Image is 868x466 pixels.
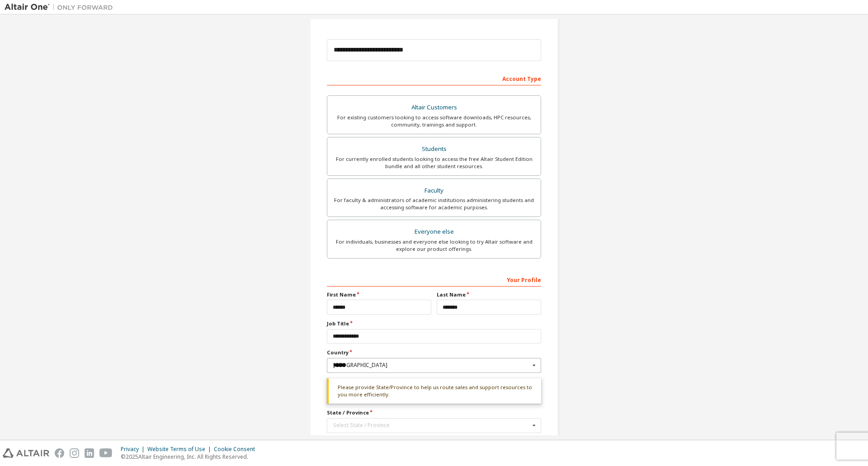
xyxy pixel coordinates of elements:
[121,446,147,453] div: Privacy
[333,197,535,211] div: For faculty & administrators of academic institutions administering students and accessing softwa...
[333,101,535,114] div: Altair Customers
[333,423,530,428] div: Select State / Province
[327,349,541,356] label: Country
[333,184,535,197] div: Faculty
[327,409,541,416] label: State / Province
[214,446,260,453] div: Cookie Consent
[5,3,118,12] img: Altair One
[327,71,541,85] div: Account Type
[121,453,260,461] p: © 2025 Altair Engineering, Inc. All Rights Reserved.
[327,291,431,298] label: First Name
[3,448,49,458] img: altair_logo.svg
[333,114,535,128] div: For existing customers looking to access software downloads, HPC resources, community, trainings ...
[333,155,535,170] div: For currently enrolled students looking to access the free Altair Student Edition bundle and all ...
[70,448,79,458] img: instagram.svg
[55,448,64,458] img: facebook.svg
[327,378,541,404] div: Please provide State/Province to help us route sales and support resources to you more efficiently.
[85,448,94,458] img: linkedin.svg
[327,320,541,327] label: Job Title
[333,238,535,253] div: For individuals, businesses and everyone else looking to try Altair software and explore our prod...
[327,272,541,287] div: Your Profile
[333,362,530,368] div: [GEOGRAPHIC_DATA]
[99,448,113,458] img: youtube.svg
[147,446,214,453] div: Website Terms of Use
[333,143,535,155] div: Students
[333,226,535,238] div: Everyone else
[437,291,541,298] label: Last Name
